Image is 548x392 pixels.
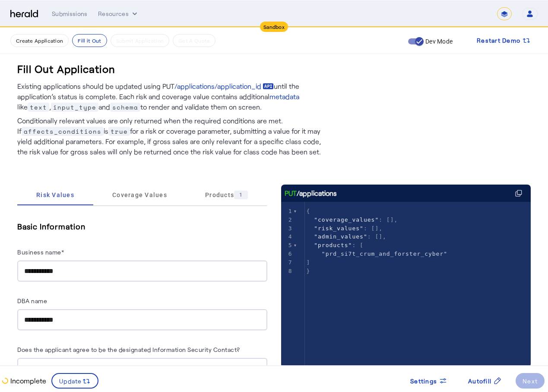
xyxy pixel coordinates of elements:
[281,241,294,250] div: 5
[307,268,310,274] span: }
[307,225,383,232] span: : [],
[10,10,38,18] img: Herald Logo
[51,373,98,389] button: Update
[36,192,74,198] span: Risk Values
[281,267,294,276] div: 8
[17,248,64,256] label: Business name*
[307,216,398,223] span: : [],
[322,251,447,257] span: "prd_si7t_crum_and_forster_cyber"
[111,34,169,47] button: Submit Application
[17,81,325,112] p: Existing applications should be updated using PUT until the application’s status is complete. Eac...
[17,220,267,233] h5: Basic Information
[285,188,297,198] span: PUT
[260,22,288,32] div: Sandbox
[173,34,215,47] button: Get A Quote
[10,34,69,47] button: Create Application
[410,376,437,386] span: Settings
[234,191,248,199] div: 1
[17,297,47,304] label: DBA name
[314,242,352,248] span: "products"
[28,103,49,112] span: text
[9,376,46,386] p: Incomplete
[51,103,98,112] span: input_type
[112,192,167,198] span: Coverage Values
[477,35,520,46] span: Restart Demo
[281,224,294,233] div: 3
[281,232,294,241] div: 4
[285,188,337,198] div: /applications
[281,258,294,267] div: 7
[17,62,115,76] h3: Fill Out Application
[108,127,130,136] span: true
[269,91,299,102] a: metadata
[470,33,538,48] button: Restart Demo
[52,9,88,18] div: Submissions
[281,250,294,258] div: 6
[461,373,509,389] button: Autofill
[22,127,104,136] span: affects_conditions
[307,259,310,266] span: ]
[205,191,248,199] span: Products
[24,364,35,372] span: yes
[174,81,274,91] a: /applications/application_id
[307,242,364,248] span: : [
[307,233,386,240] span: : [],
[403,373,454,389] button: Settings
[281,216,294,224] div: 2
[17,346,240,353] label: Does the applicant agree to be the designated Information Security Contact?
[281,207,294,216] div: 1
[110,103,140,112] span: schema
[72,34,107,47] button: Fill it Out
[17,112,325,157] p: Conditionally relevant values are only returned when the required conditions are met. If is for a...
[314,225,364,232] span: "risk_values"
[424,37,453,46] label: Dev Mode
[307,208,310,214] span: {
[98,9,139,18] button: Resources dropdown menu
[314,233,367,240] span: "admin_values"
[314,216,379,223] span: "coverage_values"
[468,376,491,386] span: Autofill
[59,376,82,386] span: Update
